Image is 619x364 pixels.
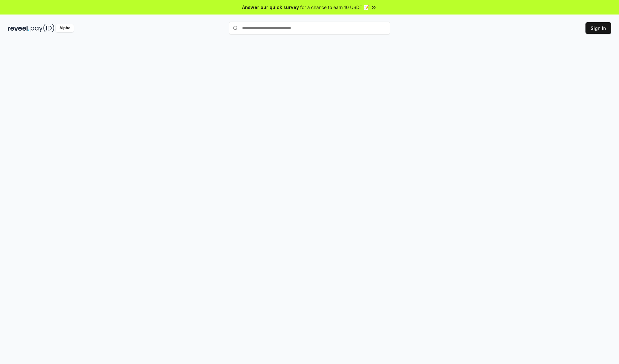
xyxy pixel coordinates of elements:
img: reveel_dark [8,24,29,32]
span: for a chance to earn 10 USDT 📝 [300,4,369,11]
span: Answer our quick survey [242,4,299,11]
button: Sign In [585,22,611,34]
img: pay_id [31,24,54,32]
div: Alpha [56,24,74,32]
